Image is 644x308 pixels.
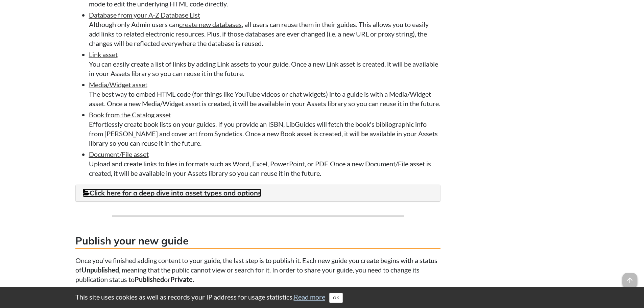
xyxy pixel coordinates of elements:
[82,189,261,197] a: Click here for a deep dive into asset types and options
[89,50,118,58] a: Link asset
[75,256,440,284] p: Once you've finished adding content to your guide, the last step is to publish it. Each new guide...
[622,274,637,282] a: arrow_upward
[69,292,576,303] div: This site uses cookies as well as records your IP address for usage statistics.
[294,293,325,301] a: Read more
[170,275,193,283] strong: Private
[81,266,119,274] strong: Unpublished
[89,10,440,48] li: Although only Admin users can , all users can reuse them in their guides. This allows you to easi...
[622,273,637,288] span: arrow_upward
[89,110,440,148] li: Effortlessly create book lists on your guides. If you provide an ISBN, LibGuides will fetch the b...
[89,149,440,178] li: Upload and create links to files in formats such as Word, Excel, PowerPoint, or PDF. Once a new D...
[89,111,171,119] a: Book from the Catalog asset
[75,234,440,249] h3: Publish your new guide
[179,20,242,28] a: create new databases
[135,275,164,283] strong: Published
[89,50,440,78] li: You can easily create a list of links by adding Link assets to your guide. Once a new Link asset ...
[329,293,343,303] button: Close
[89,150,149,158] a: Document/File asset
[89,11,200,19] a: Database from your A-Z Database List
[89,80,147,89] a: Media/Widget asset
[89,80,440,108] li: The best way to embed HTML code (for things like YouTube videos or chat widgets) into a guide is ...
